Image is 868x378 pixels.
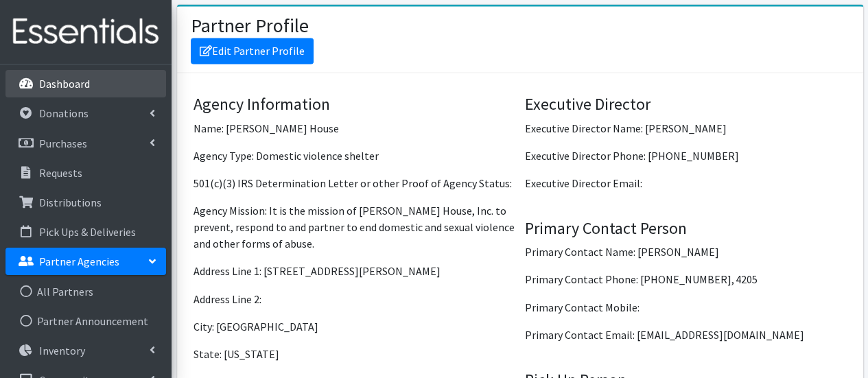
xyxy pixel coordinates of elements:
[525,175,846,191] p: Executive Director Email:
[193,95,515,115] h4: Agency Information
[5,130,166,157] a: Purchases
[193,263,515,279] p: Address Line 1: [STREET_ADDRESS][PERSON_NAME]
[193,120,515,137] p: Name: [PERSON_NAME] House
[39,196,102,209] p: Distributions
[525,326,846,342] p: Primary Contact Email: [EMAIL_ADDRESS][DOMAIN_NAME]
[5,159,166,187] a: Requests
[5,99,166,127] a: Donations
[525,120,846,137] p: Executive Director Name: [PERSON_NAME]
[5,218,166,246] a: Pick Ups & Deliveries
[525,219,846,239] h4: Primary Contact Person
[39,344,85,357] p: Inventory
[525,95,846,115] h4: Executive Director
[193,175,515,191] p: 501(c)(3) IRS Determination Letter or other Proof of Agency Status:
[525,271,846,287] p: Primary Contact Phone: [PHONE_NUMBER], 4205
[39,255,119,268] p: Partner Agencies
[525,298,846,315] p: Primary Contact Mobile:
[39,166,82,180] p: Requests
[193,147,515,164] p: Agency Type: Domestic violence shelter
[39,106,89,120] p: Donations
[193,202,515,252] p: Agency Mission: It is the mission of [PERSON_NAME] House, Inc. to prevent, respond to and partner...
[39,137,87,150] p: Purchases
[191,14,309,38] h2: Partner Profile
[5,337,166,364] a: Inventory
[39,77,90,91] p: Dashboard
[5,248,166,275] a: Partner Agencies
[5,278,166,305] a: All Partners
[5,70,166,97] a: Dashboard
[5,9,166,55] img: HumanEssentials
[193,345,515,362] p: State: [US_STATE]
[525,147,846,164] p: Executive Director Phone: [PHONE_NUMBER]
[193,318,515,334] p: City: [GEOGRAPHIC_DATA]
[191,38,314,64] a: Edit Partner Profile
[5,307,166,335] a: Partner Announcement
[525,244,846,260] p: Primary Contact Name: [PERSON_NAME]
[193,290,515,307] p: Address Line 2:
[39,225,136,239] p: Pick Ups & Deliveries
[5,189,166,216] a: Distributions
